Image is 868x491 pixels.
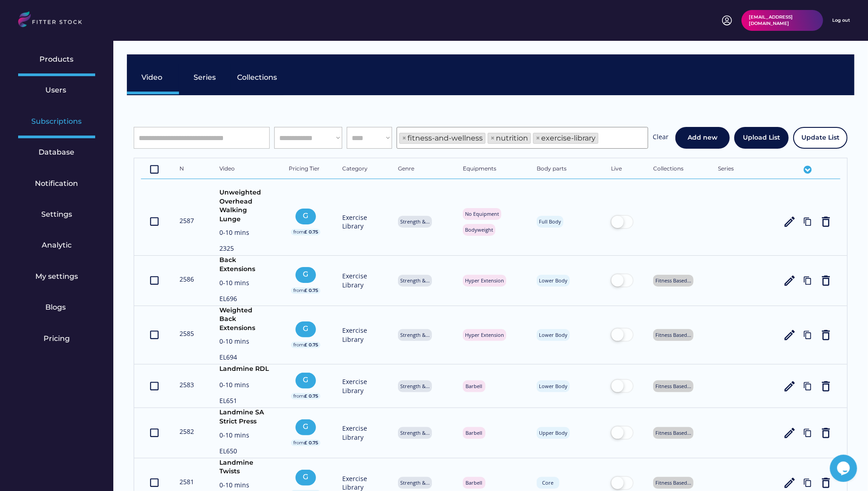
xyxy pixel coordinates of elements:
div: G [298,269,314,279]
button: crop_din [149,274,160,287]
div: Log out [832,17,850,24]
li: nutrition [488,133,531,144]
button: crop_din [149,215,160,228]
div: Landmine Twists [219,458,269,476]
div: Database [39,147,75,157]
div: £ 0.75 [304,287,318,294]
div: 2581 [179,477,200,486]
div: G [298,472,314,482]
div: Exercise Library [342,326,378,344]
div: £ 0.75 [304,393,318,399]
button: Upload List [734,127,789,149]
div: Pricing [44,334,70,344]
button: edit [783,379,796,393]
div: £ 0.75 [304,229,318,235]
button: delete_outline [819,476,833,490]
div: G [298,375,314,385]
div: Bodyweight [465,226,493,233]
button: edit [783,328,796,342]
button: Add new [675,127,730,149]
div: Series [194,73,217,83]
button: edit [783,426,796,440]
div: Genre [398,165,443,174]
button: Update List [793,127,848,149]
img: LOGO.svg [18,11,90,30]
div: EL650 [219,447,269,458]
div: Unweighted Overhead Walking Lunge [219,188,269,224]
button: crop_din [149,379,160,393]
div: Blogs [45,302,68,312]
div: Fitness Based... [655,331,691,338]
div: Lower Body [539,383,567,389]
button: crop_din [149,328,160,342]
text: crop_din [149,477,160,489]
button: delete_outline [819,426,833,440]
div: Landmine RDL [219,365,269,376]
div: Strength &... [400,479,430,486]
div: Users [45,85,68,95]
div: Collections [653,165,698,174]
div: 2586 [179,275,200,284]
div: Settings [41,209,72,219]
div: Body parts [537,165,592,174]
div: Exercise Library [342,272,378,289]
span: × [402,135,407,142]
button: edit [783,274,796,287]
div: Lower Body [539,277,567,284]
div: from [293,440,304,446]
div: Upper Body [539,429,567,436]
div: G [298,422,314,432]
button: delete_outline [819,379,833,393]
div: Series [718,165,763,174]
div: Subscriptions [32,117,82,126]
div: 0-10 mins [219,278,269,290]
li: exercise-library [533,133,598,144]
div: Landmine SA Strict Press [219,408,269,426]
div: Strength &... [400,277,430,284]
div: 2325 [219,244,269,255]
div: 2582 [179,427,200,436]
button: delete_outline [819,328,833,342]
div: from [293,229,304,235]
div: Category [342,165,378,174]
button: edit [783,476,796,490]
div: Analytic [42,240,72,250]
div: Pricing Tier [289,165,323,174]
div: Video [219,165,269,174]
div: Lower Body [539,331,567,338]
div: Fitness Based... [655,479,691,486]
div: Video [142,73,165,83]
text: crop_din [149,380,160,392]
div: 2583 [179,380,200,389]
div: Clear [653,132,669,144]
div: from [293,287,304,294]
div: £ 0.75 [304,440,318,446]
div: N [179,165,200,174]
div: Core [539,479,557,486]
div: G [298,211,314,221]
button: delete_outline [819,215,833,228]
text: crop_din [149,216,160,228]
div: Equipments [463,165,518,174]
div: Exercise Library [342,377,378,395]
div: EL694 [219,353,269,364]
button: delete_outline [819,274,833,287]
div: Exercise Library [342,424,378,442]
div: from [293,393,304,399]
div: £ 0.75 [304,342,318,348]
button: crop_din [149,476,160,490]
div: Exercise Library [342,213,378,231]
span: × [536,135,540,142]
button: edit [783,215,796,228]
div: 0-10 mins [219,431,269,442]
